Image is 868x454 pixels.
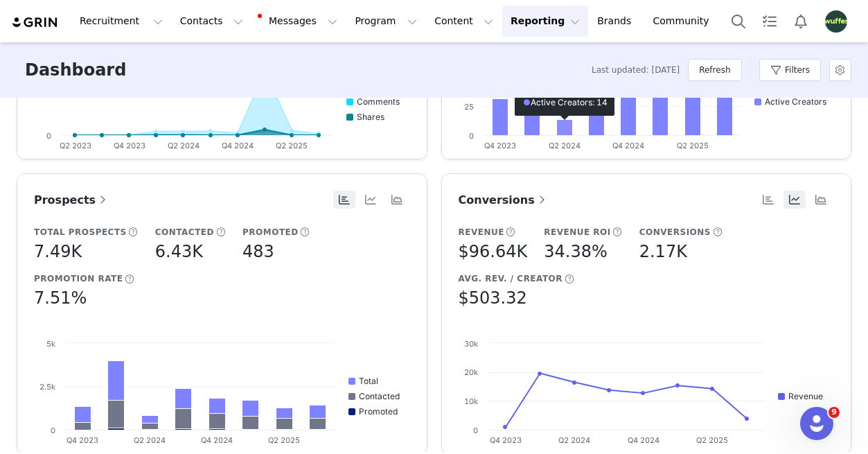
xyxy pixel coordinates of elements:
text: 0 [473,426,478,435]
a: Brands [589,6,644,37]
h5: 34.38% [544,239,608,264]
button: Profile [817,10,861,33]
text: Q4 2023 [489,435,521,445]
h5: $503.32 [459,286,527,311]
text: Active Creators [765,96,826,107]
a: Prospects [34,191,109,209]
text: Total [359,376,378,386]
span: Last updated: [DATE] [592,64,680,76]
button: Recruitment [71,6,171,37]
h5: Total Prospects [34,226,127,238]
h5: 2.17K [639,239,687,264]
text: Q2 2024 [548,141,580,150]
text: Comments [357,96,400,107]
button: Search [723,6,754,37]
text: 0 [51,426,55,435]
a: Conversions [459,191,549,209]
h5: Revenue [459,226,504,238]
text: Q2 2024 [168,141,200,150]
text: 30k [464,339,478,349]
h5: $96.64K [459,239,528,264]
button: Filters [759,59,821,81]
text: Revenue [788,391,823,401]
text: Q2 2024 [134,435,166,445]
text: Q4 2024 [627,435,659,445]
text: Q2 2025 [676,141,708,150]
text: 20k [464,367,478,377]
text: 5k [46,339,55,349]
img: grin logo [11,16,60,29]
h5: Avg. Rev. / Creator [459,272,563,285]
h3: Dashboard [25,58,126,82]
text: Q4 2023 [114,141,145,150]
text: Q4 2024 [612,141,644,150]
text: 2.5k [39,382,55,392]
text: Promoted [359,406,398,417]
text: 10k [464,396,478,406]
text: Contacted [359,391,400,401]
text: 0 [469,131,474,141]
h5: 483 [242,239,274,264]
h5: Promoted [242,226,299,238]
button: Refresh [688,59,741,81]
text: Q2 2025 [696,435,728,445]
h5: Revenue ROI [544,226,611,238]
h5: 7.49K [34,239,82,264]
text: 25 [464,102,474,112]
h5: Promotion Rate [34,272,123,285]
h5: 7.51% [34,286,87,311]
text: Q4 2023 [67,435,98,445]
text: Q2 2025 [268,435,300,445]
text: Q2 2023 [60,141,91,150]
a: Community [645,6,724,37]
span: 9 [829,407,840,418]
button: Reporting [502,6,588,37]
button: Messages [252,6,346,37]
button: Contacts [172,6,251,37]
button: Notifications [786,6,816,37]
text: Shares [357,112,384,122]
h5: 6.43K [155,239,203,264]
span: Prospects [34,193,109,207]
text: 0 [46,131,51,141]
text: Q2 2025 [276,141,308,150]
text: Q4 2024 [222,141,254,150]
text: Q2 2024 [558,435,590,445]
a: Tasks [754,6,785,37]
text: Q4 2023 [484,141,516,150]
img: 8dec4047-a893-4396-8e60-392655bf1466.png [825,10,847,33]
button: Program [346,6,425,37]
button: Content [426,6,502,37]
h5: Contacted [155,226,214,238]
iframe: Intercom live chat [800,407,833,440]
h5: Conversions [639,226,711,238]
span: Conversions [459,193,549,207]
text: Q4 2024 [201,435,233,445]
